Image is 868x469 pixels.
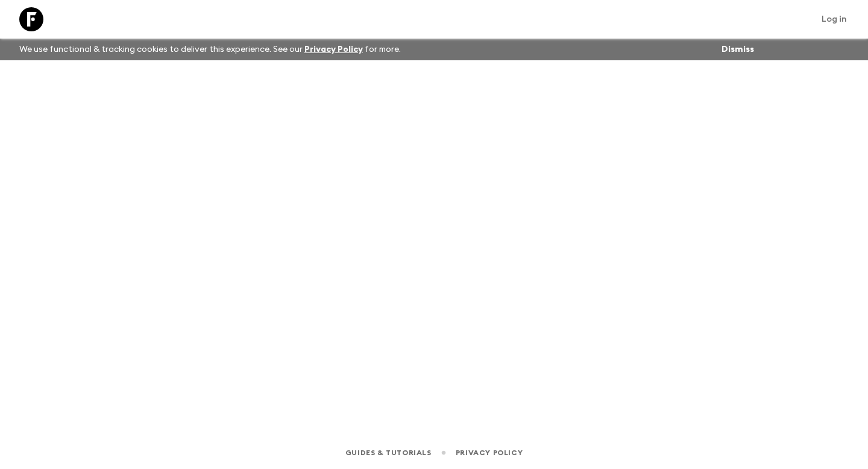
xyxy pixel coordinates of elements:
a: Log in [815,11,854,28]
a: Privacy Policy [456,446,523,459]
a: Privacy Policy [304,45,363,54]
a: Guides & Tutorials [345,446,432,459]
button: Dismiss [719,41,757,58]
p: We use functional & tracking cookies to deliver this experience. See our for more. [14,39,406,60]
